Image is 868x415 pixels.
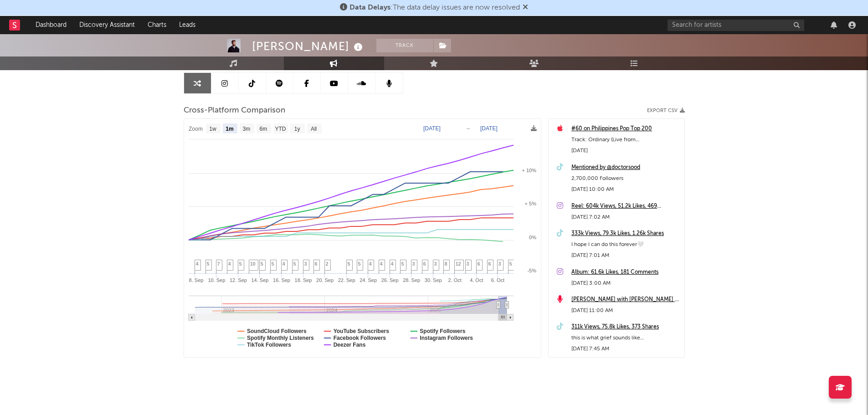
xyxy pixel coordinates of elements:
span: 3 [434,261,437,266]
text: SoundCloud Followers [247,328,307,334]
text: 16. Sep [273,277,290,283]
span: : The data delay issues are now resolved [349,4,520,11]
span: 4 [228,261,231,266]
text: -5% [527,268,536,273]
text: Spotify Followers [420,328,465,334]
text: + 5% [524,201,536,206]
div: [DATE] [571,145,680,156]
a: 311k Views, 75.8k Likes, 373 Shares [571,322,680,333]
div: 2,700,000 Followers [571,173,680,184]
div: [DATE] 10:00 AM [571,184,680,195]
div: I hope I can do this forever🤍 [571,239,680,250]
text: 28. Sep [403,277,420,283]
text: Zoom [189,126,203,132]
span: Data Delays [349,4,390,11]
text: 2. Oct [448,277,461,283]
div: [DATE] 7:01 AM [571,250,680,261]
span: 12 [456,261,461,266]
span: 2 [326,261,329,266]
span: 5 [348,261,350,266]
text: → [465,125,471,132]
text: YouTube Subscribers [333,328,389,334]
span: 4 [282,261,285,266]
text: 6. Oct [491,277,504,283]
a: Mentioned by @doctorsood [571,162,680,173]
text: [DATE] [480,125,498,132]
span: 10 [250,261,256,266]
text: 10. Sep [208,277,225,283]
text: 24. Sep [360,277,377,283]
button: Export CSV [647,108,685,113]
text: Spotify Monthly Listeners [247,335,314,341]
div: this is what grief sounds like… [571,333,680,343]
text: 22. Sep [338,277,355,283]
span: 3 [498,261,501,266]
span: 4 [369,261,372,266]
text: Instagram Followers [420,335,473,341]
span: 8 [445,261,447,266]
a: Charts [141,16,173,34]
div: [DATE] 3:00 AM [571,278,680,289]
a: 333k Views, 79.3k Likes, 1.26k Shares [571,228,680,239]
div: Track: Ordinary (Live from [GEOGRAPHIC_DATA]) [571,134,680,145]
a: Leads [173,16,202,34]
text: TikTok Followers [247,342,291,348]
span: 4 [391,261,394,266]
span: 5 [293,261,296,266]
text: YTD [275,126,286,132]
div: [DATE] 11:00 AM [571,305,680,316]
a: Discovery Assistant [73,16,141,34]
span: 3 [304,261,307,266]
text: 1w [209,126,216,132]
span: 5 [272,261,274,266]
span: 3 [467,261,469,266]
a: #60 on Philippines Pop Top 200 [571,123,680,134]
span: 5 [401,261,404,266]
text: 3m [242,126,250,132]
text: [DATE] [423,125,441,132]
span: 4 [380,261,383,266]
span: 5 [509,261,512,266]
a: Dashboard [29,16,73,34]
text: 20. Sep [316,277,334,283]
span: Dismiss [523,4,528,11]
text: 30. Sep [424,277,442,283]
span: 6 [488,261,491,266]
span: 7 [217,261,220,266]
span: 5 [261,261,263,266]
text: 14. Sep [251,277,268,283]
div: [DATE] 7:45 AM [571,343,680,354]
span: 5 [358,261,361,266]
text: 0% [529,235,536,240]
span: 4 [196,261,199,266]
div: [PERSON_NAME] [252,39,365,54]
text: 1y [294,126,300,132]
span: 5 [239,261,242,266]
span: 5 [207,261,210,266]
a: Reel: 604k Views, 51.2k Likes, 469 Comments [571,201,680,212]
a: Album: 61.6k Likes, 181 Comments [571,267,680,278]
text: 18. Sep [294,277,312,283]
div: [DATE] 7:02 AM [571,212,680,223]
a: [PERSON_NAME] with [PERSON_NAME] at [GEOGRAPHIC_DATA] ([DATE]) [571,294,680,305]
button: Track [376,39,433,52]
span: 3 [412,261,415,266]
span: 6 [315,261,318,266]
text: All [310,126,316,132]
text: Deezer Fans [333,342,365,348]
text: 8. Sep [189,277,203,283]
text: 6m [259,126,267,132]
input: Search for artists [668,20,804,31]
text: + 10% [522,168,536,173]
span: 6 [423,261,426,266]
text: Facebook Followers [333,335,386,341]
span: Cross-Platform Comparison [184,105,285,116]
text: 26. Sep [381,277,398,283]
